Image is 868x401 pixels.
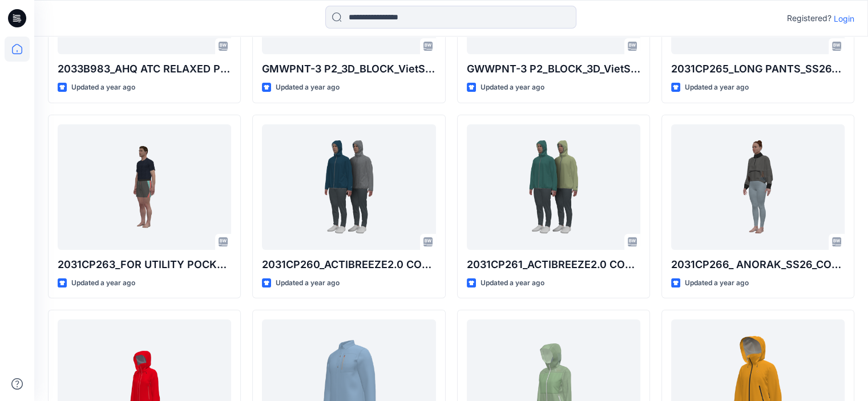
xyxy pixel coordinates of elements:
p: Updated a year ago [71,277,135,289]
p: 2031CP265_LONG PANTS_SS26_CONCEPT SAMPLE [671,61,845,77]
a: 2031CP260_ACTIBREEZE2.0 CONCEPT_PROTO [262,124,435,250]
a: 2031CP266_ ANORAK_SS26_CONCEPT PROTO [671,124,845,250]
p: Updated a year ago [71,82,135,94]
p: GMWPNT-3 P2_3D_BLOCK_VietSun [262,61,435,77]
p: Updated a year ago [685,277,749,289]
p: Updated a year ago [481,82,544,94]
p: Updated a year ago [481,277,544,289]
a: 2031CP261_ACTIBREEZE2.0 CONCEPT_PROTO [467,124,640,250]
p: 2031CP261_ACTIBREEZE2.0 CONCEPT_PROTO [467,257,640,273]
p: 2031CP260_ACTIBREEZE2.0 CONCEPT_PROTO [262,257,435,273]
p: 2033B983_AHQ ATC RELAXED PULLOVER JACKET UNISEX WESTERN _Jacket [58,61,231,77]
a: 2031CP263_FOR UTILITY POCKET DETAIL_SS26 _CONCEPT PROTO [58,124,231,250]
p: Updated a year ago [276,82,340,94]
p: GWWPNT-3 P2_BLOCK_3D_VietSun [467,61,640,77]
p: 2031CP263_FOR UTILITY POCKET DETAIL_SS26 _CONCEPT PROTO [58,257,231,273]
p: Updated a year ago [685,82,749,94]
p: Login [834,13,854,25]
p: 2031CP266_ ANORAK_SS26_CONCEPT PROTO [671,257,845,273]
p: Registered? [787,11,831,25]
p: Updated a year ago [276,277,340,289]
